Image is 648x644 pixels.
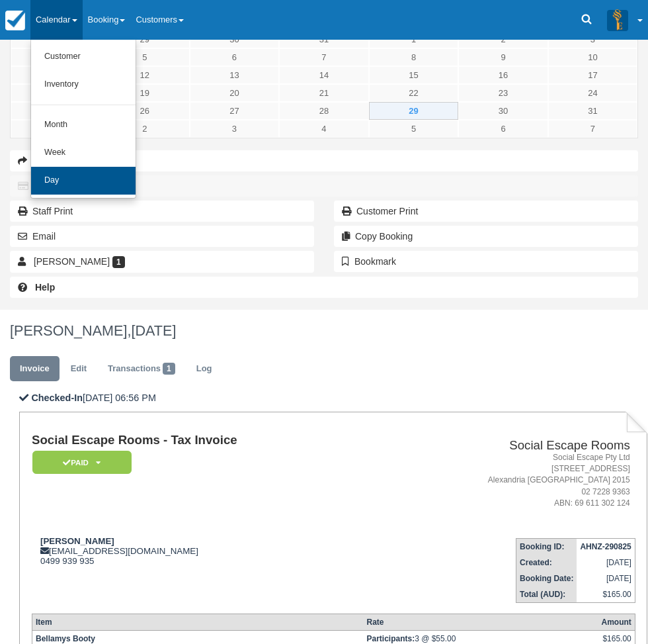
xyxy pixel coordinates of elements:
h1: [PERSON_NAME], [10,323,638,339]
a: Edit [61,356,97,382]
strong: Bellamys Booty [36,634,95,643]
a: 7 [548,120,637,138]
b: Help [35,282,55,293]
button: Bookmark [334,251,638,272]
a: Log [186,356,222,382]
a: 28 [279,102,369,120]
a: Customer [31,43,136,71]
div: [EMAIL_ADDRESS][DOMAIN_NAME] 0499 939 935 [32,536,378,566]
a: Inventory [31,71,136,99]
strong: Participants [366,634,415,643]
a: 17 [548,66,637,84]
p: [DATE] 06:56 PM [19,391,647,405]
a: Staff Print [10,201,314,222]
button: Check-out [10,150,638,171]
a: 11 [11,66,100,84]
em: Paid [32,451,132,474]
a: 12 [100,66,190,84]
a: 23 [458,84,548,102]
a: 25 [11,102,100,120]
a: 30 [458,102,548,120]
a: 5 [369,120,459,138]
a: Transactions1 [98,356,185,382]
button: Email [10,226,314,247]
ul: Calendar [30,40,136,199]
strong: [PERSON_NAME] [40,536,114,546]
a: 19 [100,84,190,102]
a: 5 [100,48,190,66]
td: $165.00 [577,586,635,603]
a: 22 [369,84,459,102]
th: Rate [363,614,598,630]
button: Copy Booking [334,226,638,247]
a: 2 [100,120,190,138]
a: 27 [190,102,280,120]
a: 4 [11,48,100,66]
th: Booking Date: [516,571,577,586]
a: 26 [100,102,190,120]
th: Booking ID: [516,538,577,555]
a: 13 [190,66,280,84]
span: [PERSON_NAME] [34,256,110,267]
th: Amount [598,614,635,630]
address: Social Escape Pty Ltd [STREET_ADDRESS] Alexandria [GEOGRAPHIC_DATA] 2015 02 7228 9363 ABN: 69 611... [384,452,630,509]
a: 16 [458,66,548,84]
a: 21 [279,84,369,102]
span: [DATE] [131,322,176,339]
a: Week [31,139,136,167]
a: 29 [369,102,459,120]
a: 4 [279,120,369,138]
a: 10 [548,48,637,66]
h2: Social Escape Rooms [384,439,630,453]
a: Day [31,167,136,195]
span: 1 [112,256,125,268]
td: [DATE] [577,555,635,571]
img: A3 [607,9,628,30]
h1: Social Escape Rooms - Tax Invoice [32,434,378,447]
a: 18 [11,84,100,102]
a: 7 [279,48,369,66]
a: 24 [548,84,637,102]
a: Month [31,111,136,139]
a: Customer Print [334,201,638,222]
a: 14 [279,66,369,84]
a: 6 [190,48,280,66]
a: 6 [458,120,548,138]
span: 1 [163,363,175,375]
a: [PERSON_NAME] 1 [10,251,314,272]
b: Checked-In [31,392,83,403]
th: Item [32,614,363,630]
a: 8 [369,48,459,66]
a: 31 [548,102,637,120]
a: Invoice [10,356,60,382]
th: Total (AUD): [516,586,577,603]
a: 3 [190,120,280,138]
img: checkfront-main-nav-mini-logo.png [5,11,25,30]
a: 15 [369,66,459,84]
strong: AHNZ-290825 [580,542,631,551]
td: [DATE] [577,571,635,586]
button: Add Payment [10,175,638,197]
a: 1 [11,120,100,138]
a: Help [10,277,638,298]
a: 20 [190,84,280,102]
th: Created: [516,555,577,571]
a: Paid [32,450,127,475]
a: 9 [458,48,548,66]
